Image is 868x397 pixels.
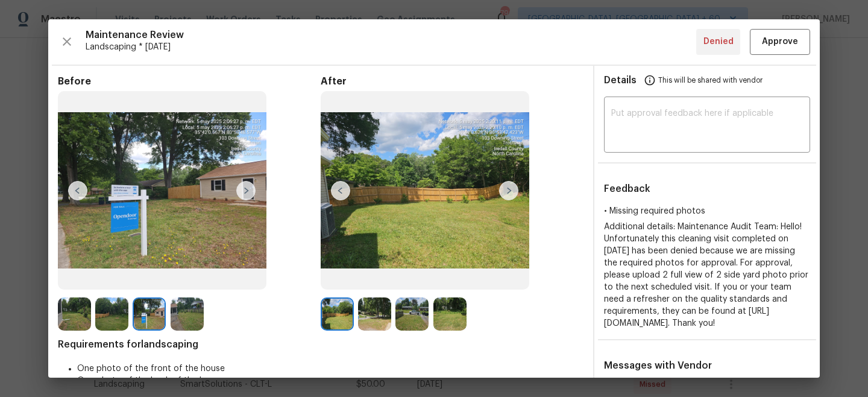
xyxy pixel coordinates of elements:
[658,66,763,95] span: This will be shared with vendor
[604,184,650,194] span: Feedback
[604,223,808,328] span: Additional details: Maintenance Audit Team: Hello! Unfortunately this cleaning visit completed on...
[58,338,583,351] span: Requirements for landscaping
[604,207,705,215] span: • Missing required photos
[331,181,350,200] img: left-chevron-button-url
[77,363,583,375] li: One photo of the front of the house
[750,29,810,55] button: Approve
[86,41,696,53] span: Landscaping * [DATE]
[68,181,87,200] img: left-chevron-button-url
[604,66,637,95] span: Details
[86,29,696,41] span: Maintenance Review
[58,75,321,87] span: Before
[321,75,583,87] span: After
[77,375,583,387] li: One photo of the back of the house
[236,181,256,200] img: right-chevron-button-url
[499,181,518,200] img: right-chevron-button-url
[604,361,712,370] span: Messages with Vendor
[762,34,798,49] span: Approve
